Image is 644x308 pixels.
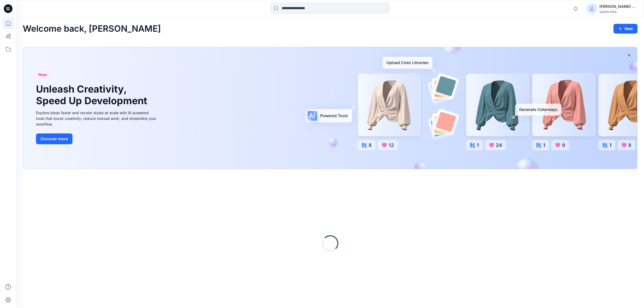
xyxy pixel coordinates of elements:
h2: Welcome back, [PERSON_NAME] [23,24,161,34]
div: Explore ideas faster and recolor styles at scale with AI-powered tools that boost creativity, red... [36,110,158,127]
button: New [613,24,638,34]
h1: Unleash Creativity, Speed Up Development [36,83,150,107]
svg: avatar [590,6,594,11]
a: Discover more [36,133,158,144]
div: [PERSON_NAME] Cadmgr [599,3,637,10]
button: Discover more [36,133,72,144]
div: Sakthi Infra [599,10,637,14]
span: New [38,71,47,78]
